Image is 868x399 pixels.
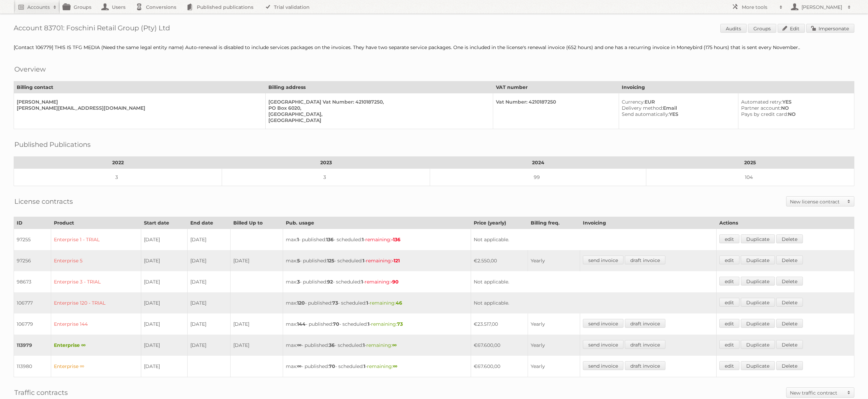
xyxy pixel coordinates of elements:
[51,271,141,292] td: Enterprise 3 - TRIAL
[141,217,187,229] th: Start date
[493,81,619,93] th: VAT number
[583,256,623,264] a: send invoice
[14,271,51,292] td: 98673
[844,388,854,397] span: Toggle
[297,342,301,348] strong: ∞
[14,44,854,50] div: [Contact 106779] THIS IS TFG MEDIA (Need the same legal entity name) Auto-renewal is disabled to ...
[333,321,339,327] strong: 70
[741,298,775,307] a: Duplicate
[27,4,50,11] h2: Accounts
[51,250,141,271] td: Enterprise 5
[361,279,363,285] strong: 1
[471,217,528,229] th: Price (yearly)
[493,93,619,129] td: Vat Number: 4210187250
[625,340,665,349] a: draft invoice
[297,300,305,306] strong: 120
[141,313,187,335] td: [DATE]
[365,279,399,285] span: remaining:
[187,229,230,250] td: [DATE]
[619,81,854,93] th: Invoicing
[14,292,51,313] td: 106777
[583,361,623,370] a: send invoice
[397,321,403,327] strong: 73
[583,319,623,328] a: send invoice
[622,105,733,111] div: Email
[719,340,739,349] a: edit
[14,24,854,34] h1: Account 83701: Foschini Retail Group (Pty) Ltd
[141,250,187,271] td: [DATE]
[14,169,222,186] td: 3
[230,250,283,271] td: [DATE]
[471,356,528,377] td: €67.600,00
[366,342,397,348] span: remaining:
[741,234,775,243] a: Duplicate
[716,217,854,229] th: Actions
[776,256,803,264] a: Delete
[392,258,400,264] strong: -121
[14,387,68,398] h2: Traffic contracts
[366,258,400,264] span: remaining:
[625,256,665,264] a: draft invoice
[471,335,528,356] td: €67.600,00
[283,229,471,250] td: max: - published: - scheduled: -
[625,319,665,328] a: draft invoice
[187,250,230,271] td: [DATE]
[741,256,775,264] a: Duplicate
[646,157,854,169] th: 2025
[222,157,430,169] th: 2023
[268,111,487,117] div: [GEOGRAPHIC_DATA],
[622,99,645,105] span: Currency:
[327,279,333,285] strong: 92
[622,105,663,111] span: Delivery method:
[14,64,46,74] h2: Overview
[187,271,230,292] td: [DATE]
[741,277,775,286] a: Duplicate
[776,298,803,307] a: Delete
[622,111,733,117] div: YES
[51,335,141,356] td: Enterprise ∞
[786,197,854,206] a: New license contract
[283,217,471,229] th: Pub. usage
[364,363,365,369] strong: 1
[283,292,471,313] td: max: - published: - scheduled: -
[268,99,487,105] div: [GEOGRAPHIC_DATA] Vat Number: 4210187250,
[283,356,471,377] td: max: - published: - scheduled: -
[741,319,775,328] a: Duplicate
[391,236,400,243] strong: -136
[622,99,733,105] div: EUR
[187,217,230,229] th: End date
[326,236,334,243] strong: 136
[528,335,580,356] td: Yearly
[327,258,334,264] strong: 125
[742,4,776,11] h2: More tools
[719,234,739,243] a: edit
[528,250,580,271] td: Yearly
[51,217,141,229] th: Product
[528,313,580,335] td: Yearly
[719,277,739,286] a: edit
[283,250,471,271] td: max: - published: - scheduled: -
[366,300,368,306] strong: 1
[471,313,528,335] td: €23.517,00
[332,300,338,306] strong: 73
[371,321,403,327] span: remaining:
[14,196,73,206] h2: License contracts
[741,111,849,117] div: NO
[51,356,141,377] td: Enterprise ∞
[230,217,283,229] th: Billed Up to
[471,271,716,292] td: Not applicable.
[187,292,230,313] td: [DATE]
[844,197,854,206] span: Toggle
[392,342,397,348] strong: ∞
[776,277,803,286] a: Delete
[51,229,141,250] td: Enterprise 1 - TRIAL
[17,99,260,105] div: [PERSON_NAME]
[719,319,739,328] a: edit
[51,292,141,313] td: Enterprise 120 - TRIAL
[222,169,430,186] td: 3
[741,99,782,105] span: Automated retry:
[580,217,717,229] th: Invoicing
[283,313,471,335] td: max: - published: - scheduled: -
[719,361,739,370] a: edit
[283,335,471,356] td: max: - published: - scheduled: -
